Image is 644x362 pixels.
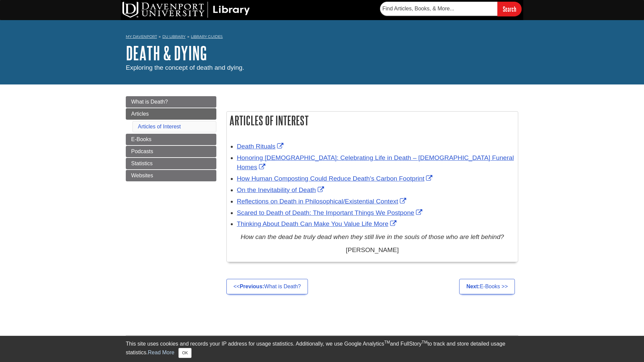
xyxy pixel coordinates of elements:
sup: TM [384,340,390,345]
a: Read More [148,350,174,355]
a: Link opens in new window [237,175,434,182]
strong: Previous: [240,284,264,289]
a: Articles of Interest [138,124,181,129]
span: E-Books [131,136,151,142]
span: Exploring the concept of death and dying. [126,64,244,71]
input: Search [497,2,522,16]
a: What is Death? [126,96,216,108]
a: Library Guides [191,34,223,39]
a: DU Library [162,34,185,39]
strong: Next: [466,284,480,289]
a: Link opens in new window [237,209,424,216]
nav: breadcrumb [126,32,518,43]
a: Link opens in new window [237,186,326,193]
a: Podcasts [126,146,216,157]
em: How can the dead be truly dead when they still live in the souls of those who are left behind? [240,233,504,240]
button: Close [178,348,192,358]
sup: TM [422,340,427,345]
h2: Articles of Interest [227,112,518,129]
a: Statistics [126,158,216,169]
a: My Davenport [126,34,157,40]
p: [PERSON_NAME] [230,245,515,255]
span: Statistics [131,161,153,166]
span: What is Death? [131,99,168,105]
div: Guide Pages [126,96,216,181]
a: Link opens in new window [237,154,514,171]
span: Podcasts [131,148,153,154]
div: This site uses cookies and records your IP address for usage statistics. Additionally, we use Goo... [126,340,518,358]
h1: Death & Dying [126,43,518,63]
input: Find Articles, Books, & More... [380,2,497,16]
span: Articles [131,111,149,117]
a: Articles [126,108,216,120]
span: Websites [131,173,153,178]
a: Link opens in new window [237,143,285,150]
a: E-Books [126,134,216,145]
img: DU Library [122,2,250,18]
form: Searches DU Library's articles, books, and more [380,2,522,16]
a: <<Previous:What is Death? [226,279,308,294]
a: Websites [126,170,216,181]
a: Link opens in new window [237,220,398,227]
a: Link opens in new window [237,198,408,205]
a: Next:E-Books >> [459,279,515,294]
